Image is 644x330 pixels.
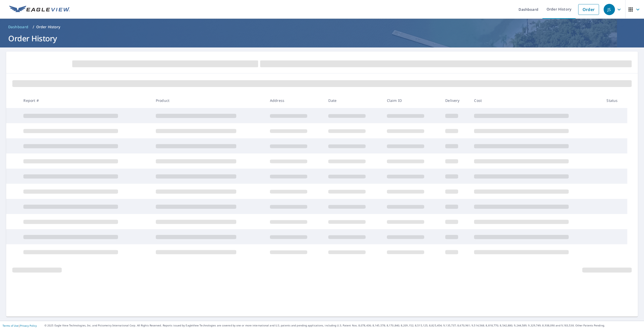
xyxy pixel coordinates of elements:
[383,93,441,108] th: Claim ID
[9,6,70,13] img: EV Logo
[6,23,31,31] a: Dashboard
[578,4,599,15] a: Order
[20,324,37,327] a: Privacy Policy
[44,324,641,327] p: © 2025 Eagle View Technologies, Inc. and Pictometry International Corp. All Rights Reserved. Repo...
[19,93,152,108] th: Report #
[324,93,383,108] th: Date
[36,24,60,30] p: Order History
[441,93,470,108] th: Delivery
[3,324,37,327] p: |
[152,93,266,108] th: Product
[602,93,627,108] th: Status
[3,324,19,327] a: Terms of Use
[266,93,324,108] th: Address
[6,23,638,31] nav: breadcrumb
[33,24,34,30] li: /
[6,33,638,44] h1: Order History
[470,93,602,108] th: Cost
[604,4,615,15] div: JS
[8,24,29,30] span: Dashboard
